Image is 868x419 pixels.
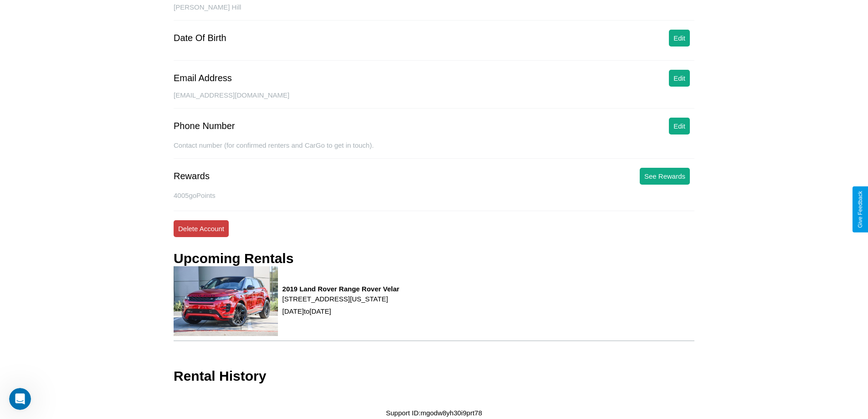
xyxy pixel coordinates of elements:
button: See Rewards [640,168,690,185]
h3: Rental History [174,368,266,384]
img: rental [174,266,278,336]
p: 4005 goPoints [174,189,694,202]
div: Phone Number [174,121,235,131]
h3: 2019 Land Rover Range Rover Velar [282,285,400,293]
button: Delete Account [174,220,229,237]
button: Edit [669,70,690,87]
div: Email Address [174,73,232,83]
div: [PERSON_NAME] Hill [174,3,694,21]
div: Contact number (for confirmed renters and CarGo to get in touch). [174,141,694,159]
iframe: Intercom live chat [9,388,31,410]
p: [STREET_ADDRESS][US_STATE] [282,293,400,305]
p: [DATE] to [DATE] [282,305,400,317]
div: Rewards [174,171,210,181]
div: Date Of Birth [174,33,226,43]
div: [EMAIL_ADDRESS][DOMAIN_NAME] [174,91,694,109]
h3: Upcoming Rentals [174,251,293,266]
div: Give Feedback [857,191,863,228]
button: Edit [669,30,690,47]
button: Edit [669,118,690,134]
p: Support ID: mgodw8yh30i9prt78 [386,407,482,419]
